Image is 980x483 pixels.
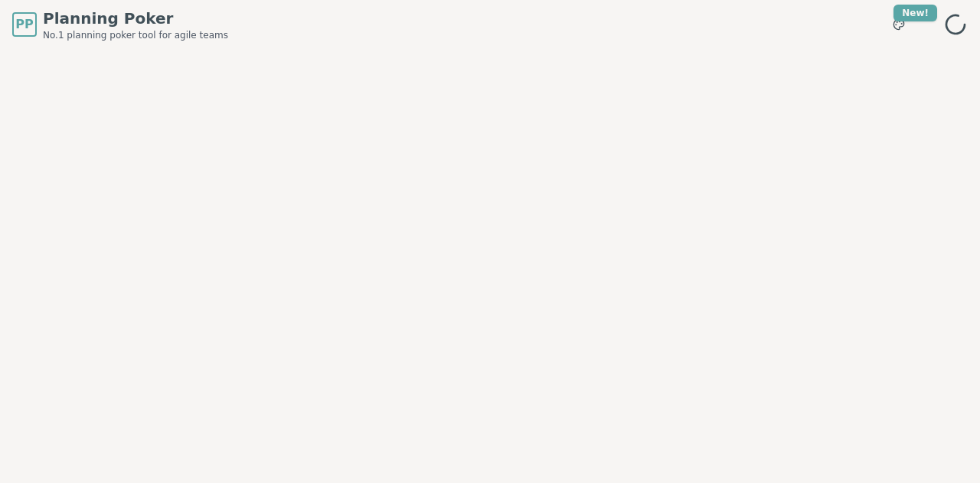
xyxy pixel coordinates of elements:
span: PP [15,15,33,34]
a: PPPlanning PokerNo.1 planning poker tool for agile teams [12,8,228,41]
div: New! [893,5,937,21]
span: No.1 planning poker tool for agile teams [43,29,228,41]
span: Planning Poker [43,8,228,29]
button: New! [885,11,913,38]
